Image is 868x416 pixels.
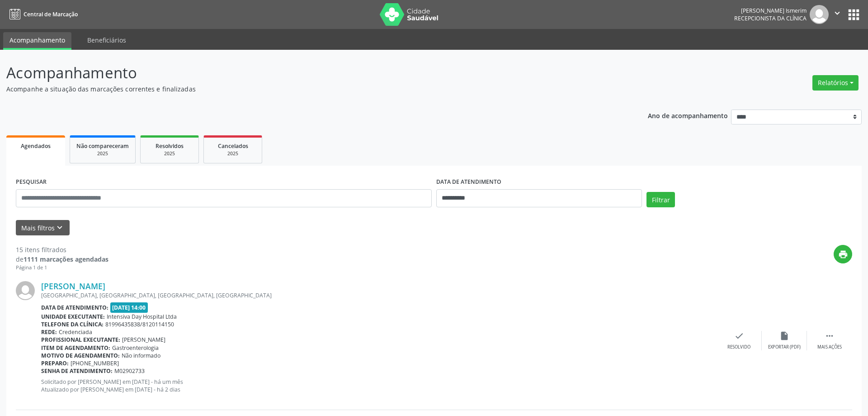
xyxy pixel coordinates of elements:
a: Acompanhamento [3,32,71,50]
a: [PERSON_NAME] [41,281,105,291]
span: [PHONE_NUMBER] [71,359,119,367]
div: 2025 [210,150,255,157]
div: de [16,254,108,264]
span: Não compareceram [76,142,129,150]
p: Ano de acompanhamento [648,110,728,121]
button: Relatórios [812,75,859,91]
img: img [810,5,829,24]
i:  [825,331,835,341]
b: Item de agendamento: [41,344,110,352]
span: Cancelados [218,142,248,150]
b: Rede: [41,328,57,336]
span: Credenciada [59,328,92,336]
button: Filtrar [646,192,675,207]
b: Senha de atendimento: [41,367,113,375]
p: Acompanhamento [6,62,605,84]
button: print [834,245,852,263]
span: Resolvidos [156,142,184,150]
div: Exportar (PDF) [768,344,801,350]
b: Motivo de agendamento: [41,352,120,359]
a: Central de Marcação [6,7,78,22]
span: [PERSON_NAME] [122,336,165,344]
label: DATA DE ATENDIMENTO [436,175,501,189]
div: 2025 [147,150,192,157]
div: [PERSON_NAME] Ismerim [734,7,807,14]
span: [DATE] 14:00 [110,302,148,313]
button:  [829,5,846,24]
strong: 1111 marcações agendadas [24,255,108,263]
span: Central de Marcação [24,10,78,18]
span: M02902733 [114,367,145,375]
label: PESQUISAR [16,175,47,189]
p: Solicitado por [PERSON_NAME] em [DATE] - há um mês Atualizado por [PERSON_NAME] em [DATE] - há 2 ... [41,378,717,393]
span: Recepcionista da clínica [734,14,807,22]
span: Gastroenterologia [112,344,159,352]
span: Intensiva Day Hospital Ltda [107,313,177,320]
span: 81996435838/8120114150 [105,320,174,328]
button: apps [846,7,862,23]
div: Mais ações [817,344,842,350]
b: Telefone da clínica: [41,320,104,328]
i:  [832,8,842,18]
div: [GEOGRAPHIC_DATA], [GEOGRAPHIC_DATA], [GEOGRAPHIC_DATA], [GEOGRAPHIC_DATA] [41,292,717,299]
b: Data de atendimento: [41,304,108,311]
div: Resolvido [727,344,750,350]
a: Beneficiários [81,32,132,48]
i: insert_drive_file [779,331,789,341]
b: Preparo: [41,359,69,367]
i: keyboard_arrow_down [55,223,65,233]
div: Página 1 de 1 [16,264,108,272]
b: Unidade executante: [41,313,105,320]
img: img [16,281,35,300]
i: print [838,249,848,259]
div: 15 itens filtrados [16,245,108,254]
span: Agendados [21,142,51,150]
i: check [734,331,744,341]
p: Acompanhe a situação das marcações correntes e finalizadas [6,84,605,94]
span: Não informado [122,352,160,359]
button: Mais filtroskeyboard_arrow_down [16,220,70,236]
div: 2025 [76,150,129,157]
b: Profissional executante: [41,336,120,344]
